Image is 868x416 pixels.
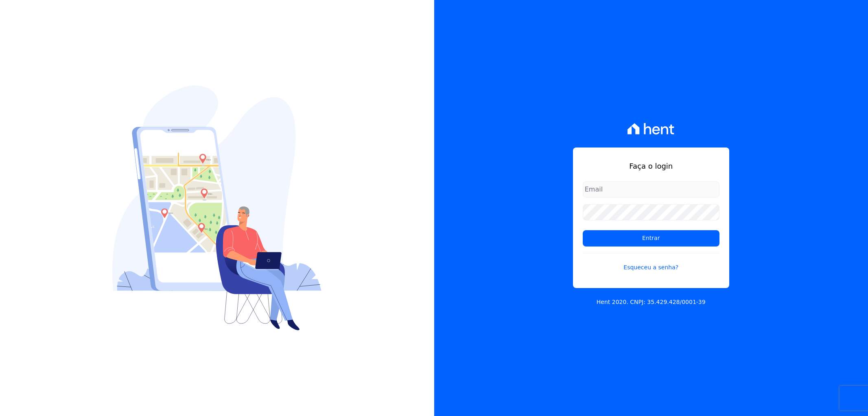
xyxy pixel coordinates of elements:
img: Login [112,86,321,330]
input: Email [583,181,719,198]
h1: Faça o login [583,161,719,172]
p: Hent 2020. CNPJ: 35.429.428/0001-39 [597,298,706,306]
a: Esqueceu a senha? [583,253,719,272]
input: Entrar [583,230,719,247]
